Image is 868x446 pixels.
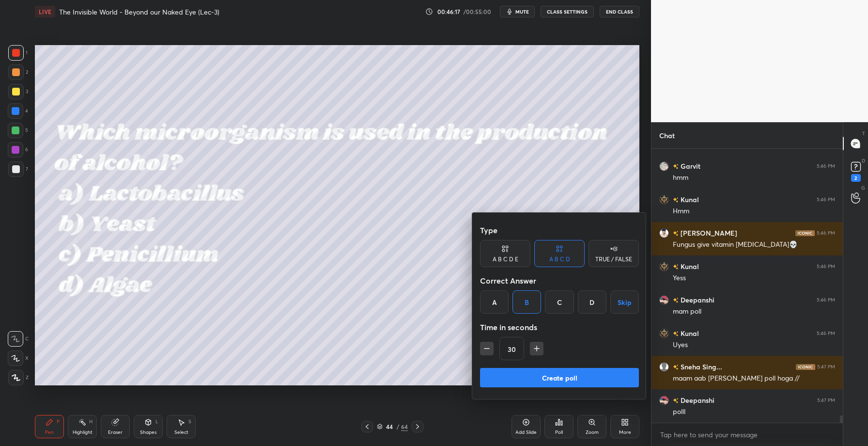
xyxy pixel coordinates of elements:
[545,290,573,314] div: C
[480,290,509,314] div: A
[480,318,639,337] div: Time in seconds
[578,290,606,314] div: D
[512,290,541,314] div: B
[610,290,639,314] button: Skip
[493,256,518,262] div: A B C D E
[595,256,632,262] div: TRUE / FALSE
[549,256,570,262] div: A B C D
[480,271,639,290] div: Correct Answer
[480,221,639,240] div: Type
[480,368,639,387] button: Create poll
